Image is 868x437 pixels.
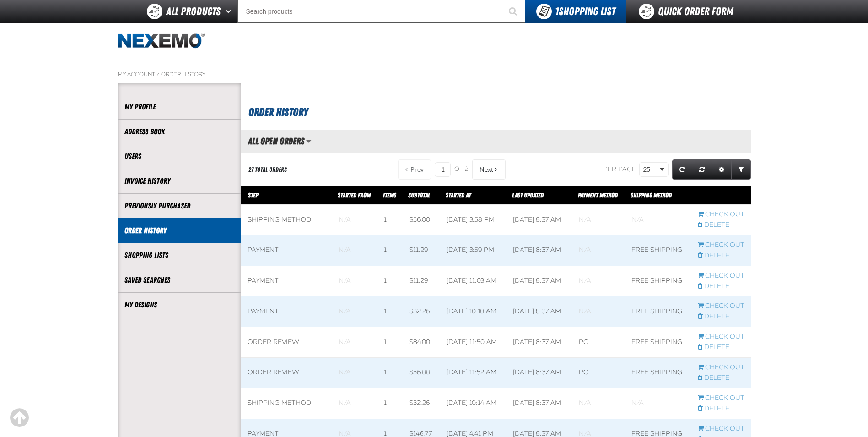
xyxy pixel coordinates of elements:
td: Blank [332,327,378,358]
span: Started From [338,191,371,199]
td: 1 [377,205,403,235]
td: 1 [377,296,403,327]
a: My Profile [124,102,234,112]
div: Shipping Method [248,216,326,224]
button: Next Page [472,159,506,180]
a: Users [124,151,234,162]
td: Free Shipping [625,358,691,388]
a: Expand or Collapse Grid Settings [712,159,732,180]
a: Address Book [124,126,234,137]
a: Previously Purchased [124,201,234,211]
span: Next Page [480,166,493,173]
td: Blank [332,235,378,266]
td: Blank [572,205,625,235]
a: Delete checkout started from [698,404,744,413]
span: Per page: [603,165,638,173]
div: Order Review [248,338,326,347]
td: P.O. [572,358,625,388]
td: Blank [332,296,378,327]
div: Payment [248,246,326,255]
a: Delete checkout started from [698,221,744,229]
strong: 1 [555,5,559,18]
td: $56.00 [403,358,440,388]
a: Subtotal [408,191,430,199]
td: [DATE] 8:37 AM [507,266,572,296]
a: Last Updated [512,191,544,199]
td: [DATE] 8:37 AM [507,296,572,327]
div: Payment [248,307,326,316]
span: Step [248,191,258,199]
td: [DATE] 8:37 AM [507,235,572,266]
td: P.O. [572,327,625,358]
td: Free Shipping [625,266,691,296]
td: Blank [572,296,625,327]
td: [DATE] 8:37 AM [507,388,572,419]
td: [DATE] 8:37 AM [507,205,572,235]
div: 27 Total Orders [248,165,287,174]
a: Home [118,33,205,49]
td: Blank [572,388,625,419]
img: Nexemo logo [118,33,205,49]
td: [DATE] 11:03 AM [440,266,507,296]
a: Order History [161,71,205,78]
a: Continue checkout started from [698,394,744,403]
a: Delete checkout started from [698,251,744,260]
a: My Designs [124,300,234,310]
a: Continue checkout started from [698,302,744,311]
span: / [156,71,160,78]
a: Started At [446,191,471,199]
td: Free Shipping [625,296,691,327]
a: Invoice History [124,176,234,186]
div: Scroll to the top [9,408,29,428]
td: Blank [332,266,378,296]
td: [DATE] 8:37 AM [507,327,572,358]
a: Delete checkout started from [698,282,744,291]
td: [DATE] 3:58 PM [440,205,507,235]
td: Blank [572,235,625,266]
a: Continue checkout started from [698,425,744,433]
div: Shipping Method [248,399,326,408]
a: Expand or Collapse Grid Filters [731,159,751,180]
span: 25 [643,165,658,175]
td: $32.26 [403,388,440,419]
a: Payment Method [578,191,618,199]
a: Reset grid action [692,159,712,180]
td: 1 [377,235,403,266]
td: Free Shipping [625,327,691,358]
td: 1 [377,327,403,358]
span: Order History [248,106,308,119]
a: Refresh grid action [672,159,692,180]
td: Blank [625,388,691,419]
td: [DATE] 11:50 AM [440,327,507,358]
span: Shopping List [555,5,615,18]
a: Delete checkout started from [698,374,744,382]
a: Continue checkout started from [698,333,744,341]
a: Continue checkout started from [698,210,744,219]
td: [DATE] 10:10 AM [440,296,507,327]
a: My Account [118,71,155,78]
a: Order History [124,225,234,236]
input: Current page number [435,162,451,177]
div: Order Review [248,368,326,377]
a: Shopping Lists [124,250,234,261]
td: [DATE] 10:14 AM [440,388,507,419]
a: Continue checkout started from [698,363,744,372]
a: Delete checkout started from [698,312,744,321]
span: of 2 [454,165,469,174]
span: Items [383,191,396,199]
td: Free Shipping [625,235,691,266]
td: 1 [377,388,403,419]
div: Payment [248,277,326,285]
td: Blank [625,205,691,235]
td: [DATE] 11:52 AM [440,358,507,388]
td: Blank [332,358,378,388]
td: $11.29 [403,235,440,266]
td: $56.00 [403,205,440,235]
h2: All Open Orders [241,136,304,146]
td: [DATE] 8:37 AM [507,358,572,388]
td: Blank [332,388,378,419]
